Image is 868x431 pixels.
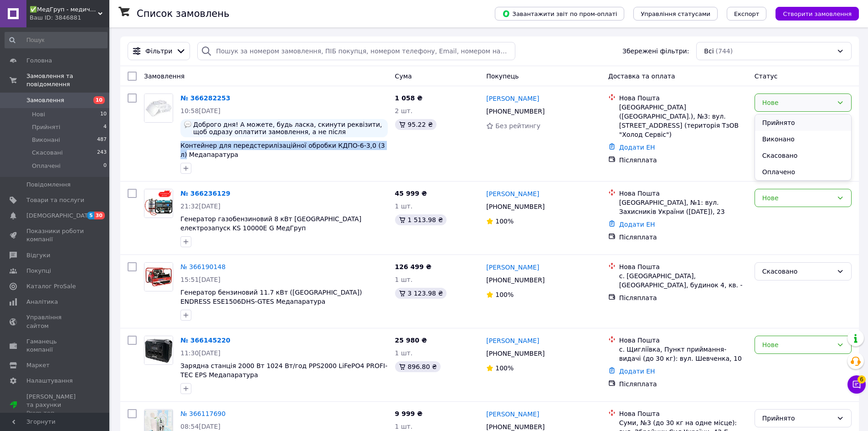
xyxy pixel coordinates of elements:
div: Скасовано [762,266,833,276]
div: Післяплата [619,233,747,242]
span: Налаштування [26,377,73,385]
button: Управління статусами [633,7,718,21]
div: 896.80 ₴ [395,361,441,372]
span: 45 999 ₴ [395,190,427,197]
button: Створити замовлення [776,7,859,21]
div: Нове [762,98,833,108]
span: Товари та послуги [26,196,84,204]
a: [PERSON_NAME] [486,263,539,272]
a: Додати ЕН [619,221,655,228]
div: Нове [762,340,833,350]
span: 1 058 ₴ [395,94,423,102]
div: Післяплата [619,379,747,389]
a: № 366117690 [180,410,226,417]
span: Фільтри [145,47,172,56]
span: Без рейтингу [495,122,540,130]
span: Аналітика [26,298,58,306]
span: 6 [858,375,866,384]
a: Зарядна станція 2000 Вт 1024 Вт/год PPS2000 LiFePO4 PROFI-TEC EPS Медапаратура [180,362,387,379]
span: Замовлення [144,73,185,80]
a: Генератор газобензиновий 8 кВт [GEOGRAPHIC_DATA] електрозапуск KS 10000E G МедГруп [180,215,361,232]
span: 100% [495,364,514,372]
a: [PERSON_NAME] [486,336,539,345]
div: Нова Пошта [619,93,747,103]
span: 30 [94,212,105,219]
a: № 366190148 [180,263,226,270]
span: Статус [755,73,778,80]
span: 21:32[DATE] [180,203,221,210]
li: Прийнято [755,114,851,131]
a: № 366282253 [180,94,230,102]
a: Фото товару [144,262,173,291]
span: Скасовані [32,149,63,157]
a: № 366145220 [180,337,230,344]
img: :speech_balloon: [184,121,191,128]
span: Управління статусами [641,10,710,17]
span: 100% [495,291,514,298]
span: 243 [97,149,107,157]
span: 1 шт. [395,203,413,210]
span: 1 шт. [395,276,413,283]
a: [PERSON_NAME] [486,189,539,198]
span: Збережені фільтри: [622,47,689,56]
span: 25 980 ₴ [395,337,427,344]
button: Експорт [727,7,767,21]
span: Експорт [734,10,760,17]
div: 1 513.98 ₴ [395,214,447,225]
div: 3 123.98 ₴ [395,288,447,299]
a: Фото товару [144,93,173,123]
span: 10:58[DATE] [180,107,221,114]
span: Завантажити звіт по пром-оплаті [502,10,617,18]
li: Скасовано [755,147,851,164]
span: Повідомлення [26,181,71,189]
span: Каталог ProSale [26,282,76,291]
div: [GEOGRAPHIC_DATA] ([GEOGRAPHIC_DATA].), №3: вул. [STREET_ADDRESS] (територія ТзОВ "Холод Сервіс") [619,103,747,139]
span: 126 499 ₴ [395,263,431,270]
span: 1 шт. [395,423,413,430]
span: [PERSON_NAME] та рахунки [26,393,84,418]
div: [GEOGRAPHIC_DATA], №1: вул. Захисників України ([DATE]), 23 [619,198,747,216]
li: Виконано [755,131,851,147]
img: Фото товару [144,336,173,364]
a: Додати ЕН [619,144,655,151]
span: Покупці [26,267,51,275]
span: 10 [100,110,107,119]
div: Ваш ID: 3846881 [30,14,109,22]
a: Контейнер для передстерилізаційної обробки КДПО-6-3,0 (3 л) Медапаратура [180,142,385,158]
div: Нове [762,193,833,203]
span: Замовлення та повідомлення [26,72,109,88]
span: Доставка та оплата [608,73,675,80]
img: Фото товару [144,263,173,291]
span: 0 [103,162,107,170]
span: Cума [395,73,412,80]
span: Виконані [32,136,60,144]
span: Замовлення [26,96,64,104]
span: Оплачені [32,162,61,170]
span: Всі [704,47,714,56]
span: Покупець [486,73,519,80]
span: [DEMOGRAPHIC_DATA] [26,212,94,220]
div: Нова Пошта [619,262,747,271]
div: с. Щигліївка, Пункт приймання-видачі (до 30 кг): вул. Шевченка, 10 [619,345,747,363]
span: 11:30[DATE] [180,349,221,357]
span: Прийняті [32,123,60,131]
a: Фото товару [144,336,173,365]
span: 10 [93,96,105,104]
a: № 366236129 [180,190,230,197]
span: 9 999 ₴ [395,410,423,417]
div: Прийнято [762,413,833,423]
span: (744) [716,47,733,55]
span: 15:51[DATE] [180,276,221,283]
span: Створити замовлення [783,10,852,17]
img: Фото товару [144,189,173,218]
span: 4 [103,123,107,131]
input: Пошук за номером замовлення, ПІБ покупця, номером телефону, Email, номером накладної [197,42,515,60]
button: Завантажити звіт по пром-оплаті [495,7,624,21]
a: [PERSON_NAME] [486,94,539,103]
a: [PERSON_NAME] [486,410,539,419]
span: Показники роботи компанії [26,227,84,244]
span: 2 шт. [395,107,413,114]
